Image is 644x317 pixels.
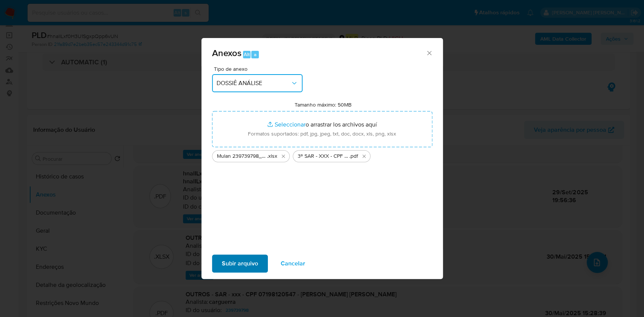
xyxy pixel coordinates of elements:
span: 3º SAR - XXX - CPF 07198120547 - [PERSON_NAME] [PERSON_NAME] [298,152,349,160]
span: Anexos [212,46,241,59]
span: .pdf [349,152,358,160]
span: Tipo de anexo [214,66,304,72]
span: .xlsx [267,152,277,160]
button: Cancelar [271,255,315,273]
button: Cerrar [426,49,432,56]
span: Subir arquivo [222,255,258,272]
span: Mulan 239739798_2025_09_29_14_55_55 [217,152,267,160]
ul: Archivos seleccionados [212,147,432,162]
button: Eliminar Mulan 239739798_2025_09_29_14_55_55.xlsx [279,152,288,161]
label: Tamanho máximo: 50MB [295,101,352,108]
span: Alt [244,51,250,58]
span: DOSSIÊ ANÁLISE [217,79,290,87]
span: Cancelar [281,255,305,272]
button: DOSSIÊ ANÁLISE [212,74,303,92]
span: a [254,51,257,58]
button: Subir arquivo [212,255,268,273]
button: Eliminar 3º SAR - XXX - CPF 07198120547 - RAFAEL DE SOUZA CUSTODIO.pdf [360,152,369,161]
